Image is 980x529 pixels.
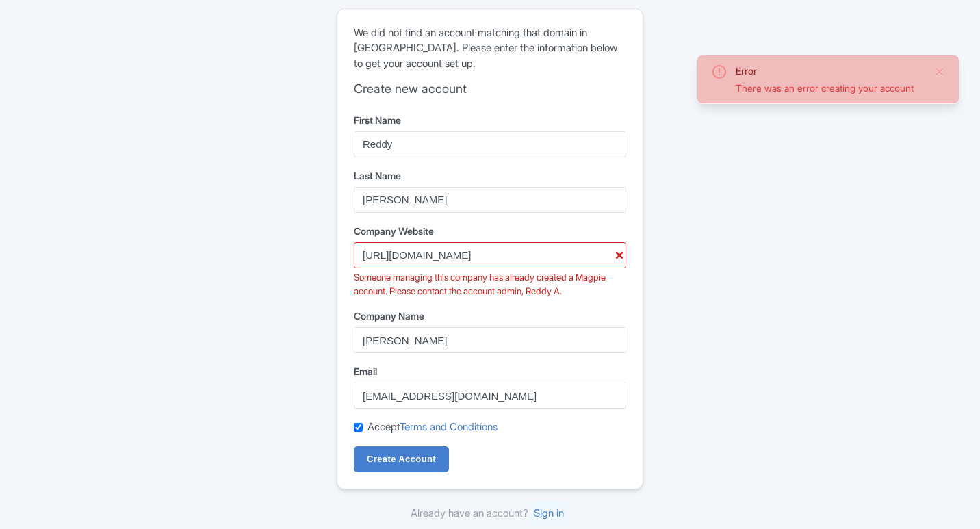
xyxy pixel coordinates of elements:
[354,25,626,72] p: We did not find an account matching that domain in [GEOGRAPHIC_DATA]. Please enter the informatio...
[736,64,923,78] div: Error
[354,271,626,298] div: Someone managing this company has already created a Magpie account. Please contact the account ad...
[528,501,569,525] a: Sign in
[367,420,498,435] label: Accept
[354,383,626,409] input: username@example.com
[934,64,945,80] button: Close
[354,446,449,472] input: Create Account
[354,364,626,378] label: Email
[354,242,626,268] input: example.com
[400,420,498,433] a: Terms and Conditions
[354,224,626,238] label: Company Website
[354,309,626,323] label: Company Name
[354,113,626,127] label: First Name
[354,168,626,183] label: Last Name
[337,506,643,521] div: Already have an account?
[354,81,626,96] h2: Create new account
[736,81,923,95] div: There was an error creating your account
